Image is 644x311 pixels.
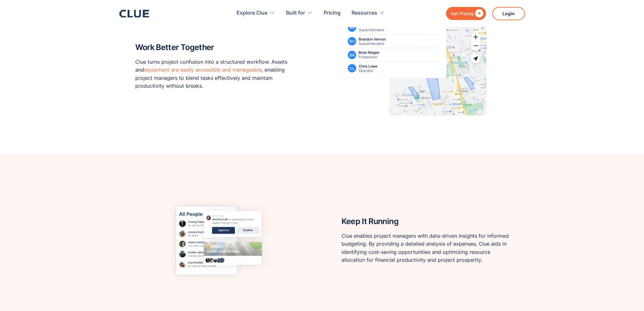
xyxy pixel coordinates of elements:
[144,66,262,73] a: equipment are easily accessible and manageable
[446,7,486,20] a: Get Pricing
[237,3,275,23] div: Explore Clue
[352,3,385,23] div: Resources
[451,9,474,17] div: Get Pricing
[474,9,483,17] div: 
[161,191,277,289] img: data-driven-budget-insights-cost-optimization-clue
[352,3,377,23] div: Resources
[286,3,313,23] div: Built for
[341,217,509,226] h2: Keep It Running
[237,3,267,23] div: Explore Clue
[135,43,303,52] h2: Work Better Together
[135,58,303,90] p: Clue turns project confusion into a structured workflow. Assets and , enabling project managers t...
[341,17,487,115] img: structured-project-workflow-asset-access-clue
[3,9,99,58] iframe: profile
[324,3,341,23] a: Pricing
[286,3,305,23] div: Built for
[341,232,509,264] p: Clue enables project managers with data-driven insights for informed budgeting. By providing a de...
[492,7,525,20] a: Login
